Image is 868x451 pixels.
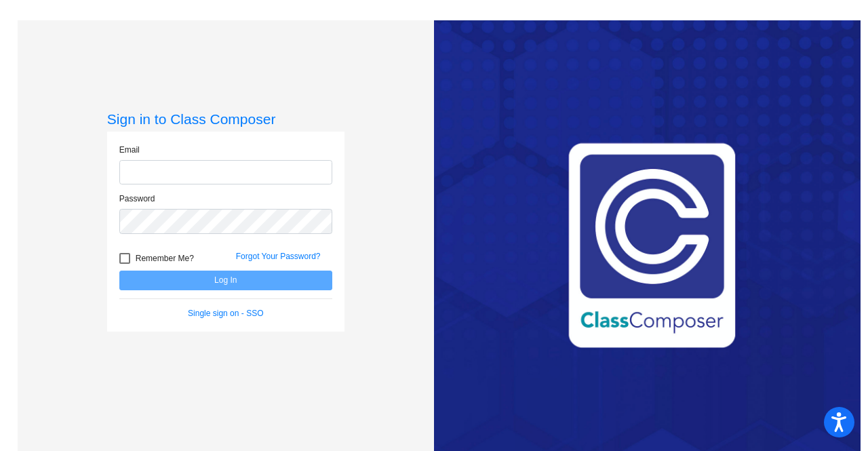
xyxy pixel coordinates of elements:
[136,250,194,267] span: Remember Me?
[188,309,263,318] a: Single sign on - SSO
[119,193,155,205] label: Password
[119,271,332,290] button: Log In
[107,111,344,128] h3: Sign in to Class Composer
[236,252,321,261] a: Forgot Your Password?
[119,144,140,156] label: Email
